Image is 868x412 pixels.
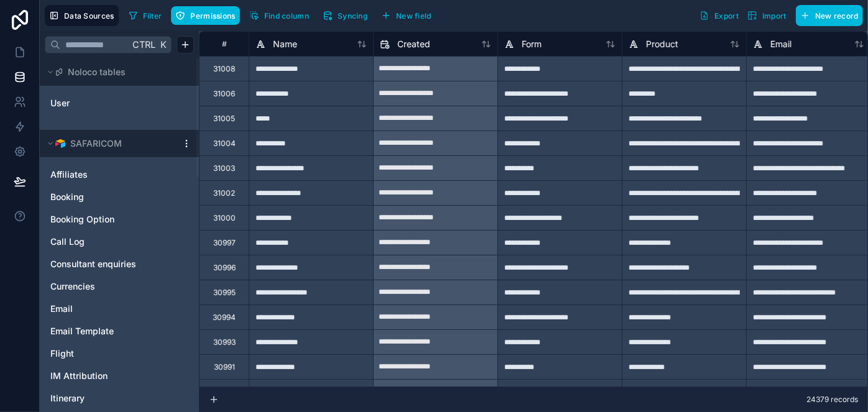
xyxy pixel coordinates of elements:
[50,191,164,203] a: Booking
[159,40,167,49] span: K
[64,11,114,21] span: Data Sources
[714,11,739,21] span: Export
[50,303,73,315] span: Email
[50,236,85,248] span: Call Log
[50,280,95,293] span: Currencies
[68,66,126,78] span: Noloco tables
[245,6,313,25] button: Find column
[213,337,236,347] div: 30993
[45,232,194,252] div: Call Log
[213,313,236,323] div: 30994
[45,254,194,274] div: Consultant enquiries
[646,38,678,50] span: Product
[50,213,164,226] a: Booking Option
[171,6,244,25] a: Permissions
[273,38,297,50] span: Name
[50,258,164,270] a: Consultant enquiries
[45,165,194,185] div: Affiliates
[45,209,194,229] div: Booking Option
[45,5,119,26] button: Data Sources
[213,114,235,124] div: 31005
[318,6,377,25] a: Syncing
[50,370,108,382] span: IM Attribution
[171,6,239,25] button: Permissions
[50,370,164,382] a: IM Attribution
[213,238,236,248] div: 30997
[50,392,164,405] a: Itinerary
[791,5,863,26] a: New record
[50,97,70,109] span: User
[377,6,436,25] button: New field
[213,163,235,173] div: 31003
[806,395,858,405] span: 24379 records
[796,5,863,26] button: New record
[770,38,792,50] span: Email
[50,325,164,337] a: Email Template
[396,11,432,21] span: New field
[213,213,236,223] div: 31000
[50,97,151,109] a: User
[45,388,194,408] div: Itinerary
[50,168,88,181] span: Affiliates
[70,137,122,150] span: SAFARICOM
[213,188,235,198] div: 31002
[143,11,162,21] span: Filter
[45,344,194,364] div: Flight
[50,236,164,248] a: Call Log
[695,5,743,26] button: Export
[214,362,235,372] div: 30991
[190,11,235,21] span: Permissions
[45,366,194,386] div: IM Attribution
[124,6,167,25] button: Filter
[45,63,187,81] button: Noloco tables
[213,288,236,298] div: 30995
[131,37,157,52] span: Ctrl
[50,392,85,405] span: Itinerary
[338,11,367,21] span: Syncing
[50,213,114,226] span: Booking Option
[213,64,235,74] div: 31008
[45,277,194,296] div: Currencies
[762,11,787,21] span: Import
[213,263,236,273] div: 30996
[522,38,542,50] span: Form
[45,321,194,341] div: Email Template
[45,93,194,113] div: User
[45,299,194,319] div: Email
[55,139,65,149] img: Airtable Logo
[50,168,164,181] a: Affiliates
[213,139,236,149] div: 31004
[213,89,235,99] div: 31006
[50,258,136,270] span: Consultant enquiries
[50,325,114,337] span: Email Template
[50,347,164,360] a: Flight
[209,39,239,48] div: #
[50,303,164,315] a: Email
[397,38,430,50] span: Created
[45,135,177,152] button: Airtable LogoSAFARICOM
[50,347,74,360] span: Flight
[264,11,309,21] span: Find column
[743,5,791,26] button: Import
[50,191,84,203] span: Booking
[318,6,372,25] button: Syncing
[815,11,859,21] span: New record
[50,280,164,293] a: Currencies
[45,187,194,207] div: Booking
